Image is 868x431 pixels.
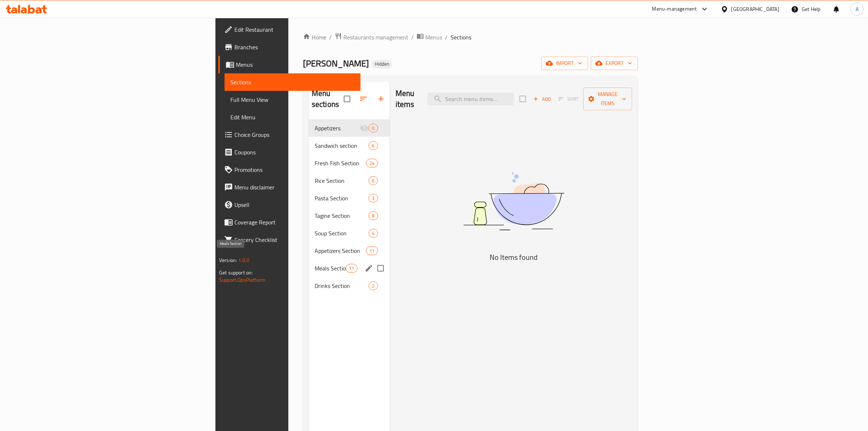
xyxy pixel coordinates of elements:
[315,194,369,203] span: Pasta Section
[309,207,390,224] div: Tagine Section8
[369,281,378,290] div: items
[731,5,779,13] div: [GEOGRAPHIC_DATA]
[303,32,638,42] nav: breadcrumb
[218,196,361,213] a: Upsell
[234,130,355,139] span: Choice Groups
[236,60,355,69] span: Menus
[366,159,378,168] div: items
[417,32,442,42] a: Menus
[315,141,369,150] span: Sandwich section
[219,275,265,285] a: Support.OpsPlatform
[234,183,355,192] span: Menu disclaimer
[234,200,355,209] span: Upsell
[309,154,390,172] div: Fresh Fish Section24
[425,33,442,42] span: Menus
[309,189,390,207] div: Pasta Section3
[369,177,377,184] span: 6
[309,172,390,189] div: Rice Section6
[530,93,554,105] span: Add item
[428,93,514,105] input: search
[856,5,859,13] span: A
[234,235,355,244] span: Grocery Checklist
[445,33,448,42] li: /
[363,263,374,274] button: edit
[315,211,369,220] span: Tagine Section
[423,153,605,250] img: dish.svg
[219,255,237,265] span: Version:
[315,176,369,185] span: Rice Section
[346,265,357,272] span: 11
[369,124,378,132] div: items
[309,242,390,259] div: Appetizers Section11
[230,113,355,122] span: Edit Menu
[218,143,361,161] a: Coupons
[309,119,390,137] div: Appetizers0
[238,255,249,265] span: 1.0.0
[366,247,377,254] span: 11
[343,33,408,42] span: Restaurants management
[369,212,377,219] span: 8
[315,229,369,238] span: Soup Section
[234,148,355,157] span: Coupons
[234,165,355,174] span: Promotions
[372,61,392,67] span: Hidden
[225,73,361,91] a: Sections
[315,246,366,255] span: Appetizers Section
[369,230,377,237] span: 4
[541,57,588,70] button: import
[589,90,626,108] span: Manage items
[369,125,377,132] span: 0
[597,59,632,68] span: export
[234,43,355,51] span: Branches
[218,231,361,249] a: Grocery Checklist
[339,91,355,107] span: Select all sections
[218,126,361,143] a: Choice Groups
[532,95,552,103] span: Add
[234,25,355,34] span: Edit Restaurant
[583,88,632,110] button: Manage items
[225,91,361,108] a: Full Menu View
[225,108,361,126] a: Edit Menu
[369,141,378,150] div: items
[366,160,377,167] span: 24
[218,178,361,196] a: Menu disclaimer
[218,56,361,73] a: Menus
[230,95,355,104] span: Full Menu View
[369,194,378,203] div: items
[309,224,390,242] div: Soup Section4
[230,78,355,86] span: Sections
[369,195,377,202] span: 3
[360,124,369,132] svg: Inactive section
[554,93,583,105] span: Select section first
[372,60,392,69] div: Hidden
[423,251,605,263] h5: No Items found
[411,33,414,42] li: /
[369,211,378,220] div: items
[530,93,554,105] button: Add
[451,33,471,42] span: Sections
[547,59,582,68] span: import
[355,90,372,108] span: Sort sections
[218,213,361,231] a: Coverage Report
[234,218,355,227] span: Coverage Report
[591,57,638,70] button: export
[369,176,378,185] div: items
[369,282,377,289] span: 2
[309,259,390,277] div: Meals Section11edit
[315,281,369,290] span: Drinks Section
[396,88,419,110] h2: Menu items
[369,142,377,149] span: 6
[372,90,390,108] button: Add section
[315,159,366,168] span: Fresh Fish Section
[303,55,369,72] span: [PERSON_NAME]
[219,268,253,277] span: Get support on:
[315,124,360,132] div: Appetizers
[309,137,390,154] div: Sandwich section6
[315,264,346,273] span: Meals Section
